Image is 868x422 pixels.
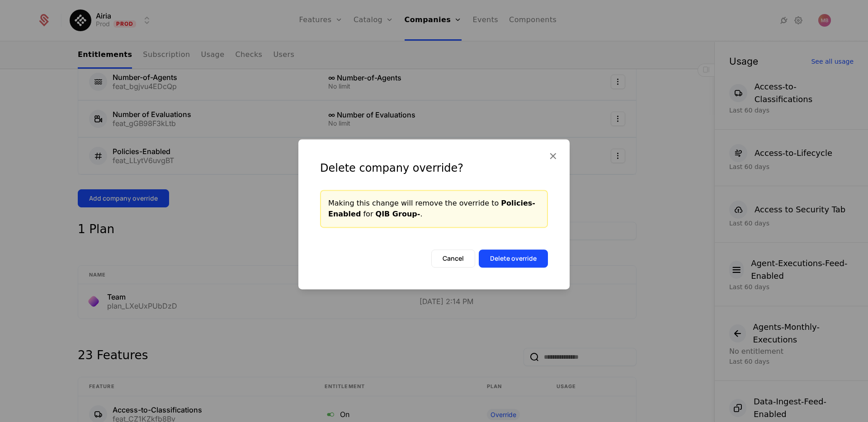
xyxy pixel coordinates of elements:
[479,249,548,267] button: Delete override
[320,161,548,175] div: Delete company override?
[328,199,535,218] span: Policies-Enabled
[431,249,475,267] button: Cancel
[328,198,540,220] div: Making this change will remove the override to for .
[376,210,420,218] span: QIB Group-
